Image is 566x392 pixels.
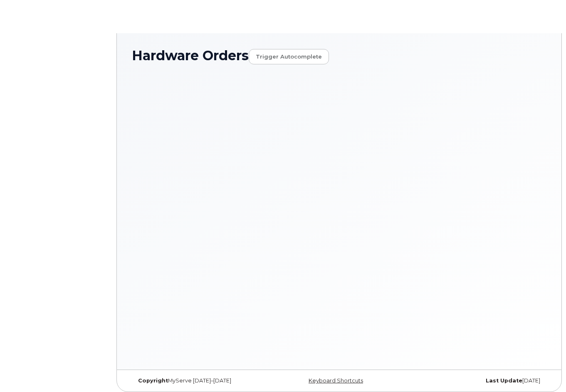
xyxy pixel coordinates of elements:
[132,377,270,384] div: MyServe [DATE]–[DATE]
[309,377,363,384] a: Keyboard Shortcuts
[486,377,522,384] strong: Last Update
[138,377,168,384] strong: Copyright
[408,377,546,384] div: [DATE]
[249,49,329,64] a: Trigger autocomplete
[132,48,546,64] h1: Hardware Orders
